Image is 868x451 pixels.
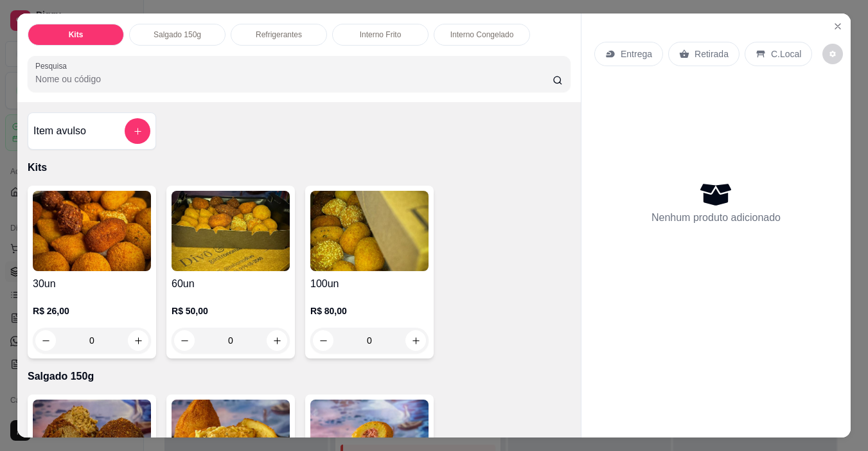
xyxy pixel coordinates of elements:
[310,276,429,292] h4: 100un
[69,30,84,40] p: Kits
[256,30,302,40] p: Refrigerantes
[28,160,571,175] p: Kits
[651,210,781,225] p: Nenhum produto adicionado
[172,191,290,271] img: product-image
[154,30,201,40] p: Salgado 150g
[172,305,290,317] p: R$ 50,00
[310,305,429,317] p: R$ 80,00
[695,48,729,60] p: Retirada
[310,191,429,271] img: product-image
[828,16,848,37] button: Close
[771,48,801,60] p: C.Local
[172,276,290,292] h4: 60un
[621,48,652,60] p: Entrega
[35,60,71,71] label: Pesquisa
[33,191,151,271] img: product-image
[125,118,150,144] button: add-separate-item
[33,305,151,317] p: R$ 26,00
[35,73,553,85] input: Pesquisa
[28,369,571,384] p: Salgado 150g
[450,30,514,40] p: Interno Congelado
[33,276,151,292] h4: 30un
[360,30,402,40] p: Interno Frito
[822,44,843,64] button: decrease-product-quantity
[33,123,86,139] h4: Item avulso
